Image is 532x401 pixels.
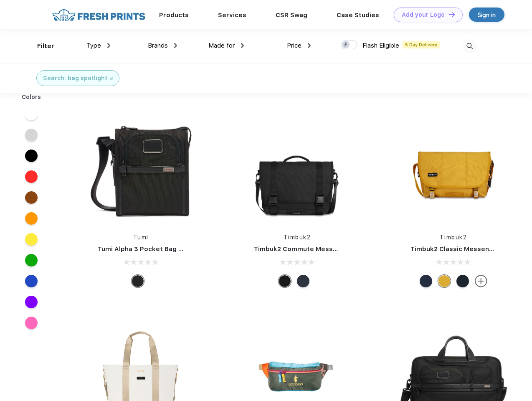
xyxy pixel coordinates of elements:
[279,275,291,287] div: Eco Black
[85,114,196,225] img: func=resize&h=266
[469,8,504,22] a: Sign in
[438,275,451,287] div: Eco Amber
[37,41,54,51] div: Filter
[420,275,432,287] div: Eco Nautical
[110,77,113,80] img: filter_cancel.svg
[402,11,445,18] div: Add your Logo
[297,275,309,287] div: Eco Nautical
[475,275,487,287] img: more.svg
[287,42,301,49] span: Price
[449,12,455,17] img: DT
[148,42,168,49] span: Brands
[254,245,366,253] a: Timbuk2 Commute Messenger Bag
[98,245,195,253] a: Tumi Alpha 3 Pocket Bag Small
[463,39,476,53] img: desktop_search.svg
[133,234,149,241] a: Tumi
[308,43,311,48] img: dropdown.png
[208,42,235,49] span: Made for
[362,42,399,49] span: Flash Eligible
[15,93,48,102] div: Colors
[410,245,514,253] a: Timbuk2 Classic Messenger Bag
[86,42,101,49] span: Type
[241,43,244,48] img: dropdown.png
[478,10,496,20] div: Sign in
[132,275,144,287] div: Black
[174,43,177,48] img: dropdown.png
[440,234,467,241] a: Timbuk2
[50,8,148,22] img: fo%20logo%202.webp
[403,41,440,48] span: 5 Day Delivery
[456,275,469,287] div: Eco Monsoon
[107,43,110,48] img: dropdown.png
[284,234,311,241] a: Timbuk2
[159,11,189,19] a: Products
[43,74,107,83] div: Search: bag spotlight
[398,114,509,225] img: func=resize&h=266
[241,114,352,225] img: func=resize&h=266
